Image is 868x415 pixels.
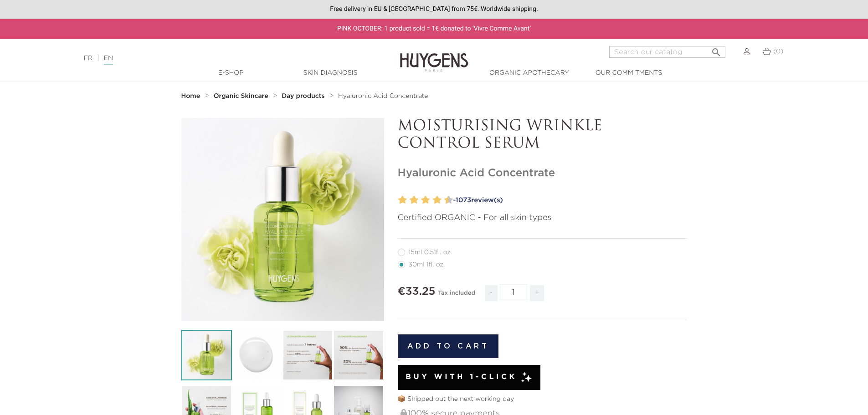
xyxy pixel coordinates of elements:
[711,44,722,55] i: 
[456,197,472,204] span: 1073
[773,48,783,55] span: (0)
[438,283,475,308] div: Tax included
[435,194,442,207] label: 8
[708,43,724,56] button: 
[338,92,428,100] a: Hyaluronic Acid Concentrate
[181,92,202,100] a: Home
[398,395,687,404] p: 📦 Shipped out the next working day
[396,194,400,207] label: 1
[400,194,407,207] label: 2
[398,212,687,224] p: Certified ORGANIC - For all skin types
[338,93,428,99] span: Hyaluronic Acid Concentrate
[411,194,418,207] label: 4
[431,194,434,207] label: 7
[609,46,725,58] input: Search
[446,194,453,207] label: 10
[398,334,499,358] button: Add to cart
[398,167,687,180] h1: Hyaluronic Acid Concentrate
[583,68,674,78] a: Our commitments
[398,118,687,153] p: MOISTURISING WRINKLE CONTROL SERUM
[185,68,277,78] a: E-Shop
[500,284,527,300] input: Quantity
[398,261,456,268] label: 30ml 1fl. oz.
[398,249,463,256] label: 15ml 0.51fl. oz.
[485,285,498,301] span: -
[282,93,324,99] strong: Day products
[400,38,468,73] img: Huygens
[442,194,446,207] label: 9
[450,194,687,207] a: -1073review(s)
[530,285,544,301] span: +
[79,53,355,64] div: |
[408,194,411,207] label: 3
[214,93,268,99] strong: Organic Skincare
[214,92,271,100] a: Organic Skincare
[398,286,436,297] span: €33.25
[84,55,92,61] a: FR
[285,68,376,78] a: Skin Diagnosis
[423,194,430,207] label: 6
[484,68,575,78] a: Organic Apothecary
[104,55,113,65] a: EN
[419,194,422,207] label: 5
[282,92,327,100] a: Day products
[181,93,200,99] strong: Home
